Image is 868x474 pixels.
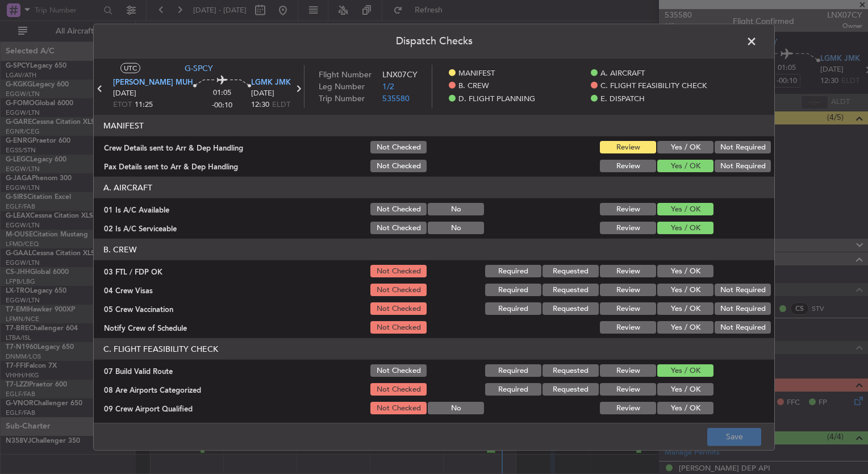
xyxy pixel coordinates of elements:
button: Yes / OK [657,284,713,296]
header: Dispatch Checks [94,24,774,59]
button: Not Required [715,284,771,296]
button: Yes / OK [657,302,713,315]
button: Yes / OK [657,265,713,277]
button: Yes / OK [657,203,713,215]
button: Yes / OK [657,141,713,153]
button: Yes / OK [657,383,713,396]
button: Yes / OK [657,402,713,414]
button: Not Required [715,302,771,315]
button: Not Required [715,321,771,334]
span: C. FLIGHT FEASIBILITY CHECK [600,81,707,92]
button: Not Required [715,160,771,172]
button: Yes / OK [657,160,713,172]
button: Not Required [715,141,771,153]
button: Yes / OK [657,222,713,234]
button: Yes / OK [657,364,713,377]
button: Yes / OK [657,321,713,334]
